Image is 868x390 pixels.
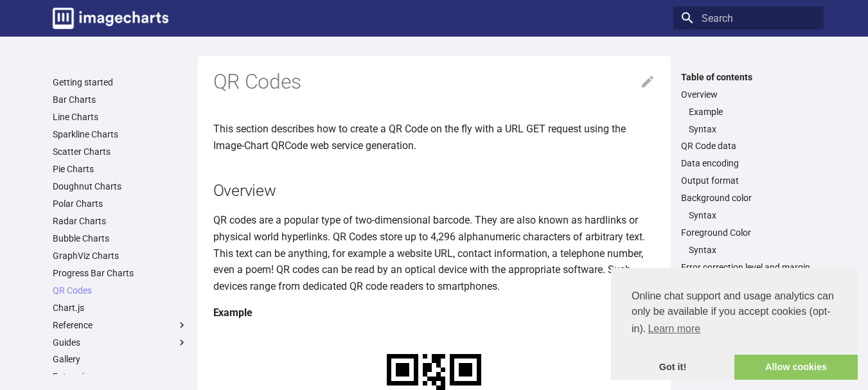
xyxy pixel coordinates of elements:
[53,181,188,192] a: Doughnut Charts
[53,198,188,209] a: Polar Charts
[689,209,816,221] a: Syntax
[213,212,655,294] p: QR codes are a popular type of two-dimensional barcode. They are also known as hardlinks or physi...
[646,319,702,339] a: learn more about cookies
[689,244,816,256] a: Syntax
[53,371,188,382] a: Enterprise
[53,267,188,279] a: Progress Bar Charts
[689,123,816,135] a: Syntax
[734,355,858,380] a: allow cookies
[673,71,824,83] label: Table of contents
[213,69,655,96] h1: QR Codes
[53,302,188,314] a: Chart.js
[53,285,188,296] a: QR Codes
[681,140,816,152] a: QR Code data
[53,76,188,88] a: Getting started
[213,305,655,321] h4: Example
[53,337,188,348] label: Guides
[632,288,837,339] span: Online chat support and usage analytics can only be available if you accept cookies (opt-in).
[681,209,816,221] nav: Background color
[681,261,816,273] a: Error correction level and margin
[681,89,816,100] a: Overview
[681,244,816,256] nav: Foreground Color
[681,106,816,135] nav: Overview
[673,71,824,274] nav: Table of contents
[681,192,816,204] a: Background color
[611,268,858,380] div: cookieconsent
[53,250,188,261] a: GraphViz Charts
[53,215,188,227] a: Radar Charts
[53,163,188,175] a: Pie Charts
[681,227,816,238] a: Foreground Color
[53,233,188,244] a: Bubble Charts
[213,121,655,154] p: This section describes how to create a QR Code on the fly with a URL GET request using the Image-...
[53,353,188,365] a: Gallery
[53,111,188,123] a: Line Charts
[53,8,168,29] img: logo
[681,175,816,186] a: Output format
[689,106,816,118] a: Example
[681,157,816,169] a: Data encoding
[213,179,655,202] h2: Overview
[673,6,824,30] input: Search
[53,94,188,105] a: Bar Charts
[53,146,188,157] a: Scatter Charts
[53,319,188,331] label: Reference
[48,3,173,34] a: Image-Charts documentation
[611,355,734,380] a: dismiss cookie message
[53,129,188,140] a: Sparkline Charts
